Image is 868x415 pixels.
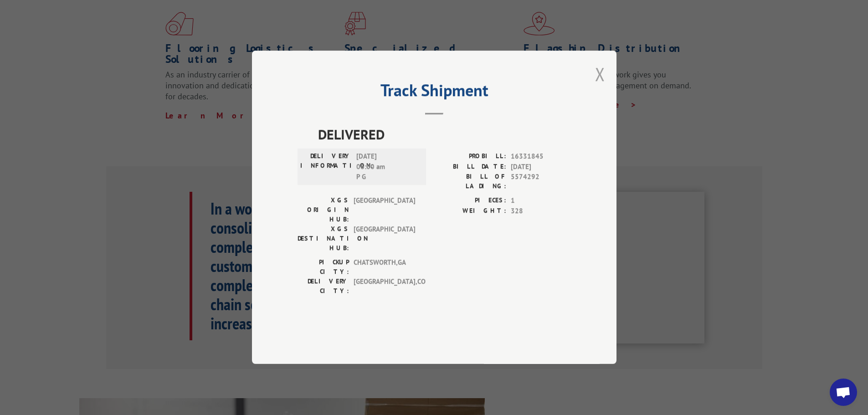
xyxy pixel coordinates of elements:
div: Open chat [830,379,857,406]
span: 328 [511,206,571,216]
span: DELIVERED [318,124,571,145]
span: 5574292 [511,172,571,191]
label: BILL OF LADING: [434,172,506,191]
span: [GEOGRAPHIC_DATA] , CO [354,277,415,296]
label: PIECES: [434,196,506,206]
label: XGS ORIGIN HUB: [298,196,349,225]
label: DELIVERY CITY: [298,277,349,296]
span: [GEOGRAPHIC_DATA] [354,225,415,253]
button: Close modal [595,62,605,86]
span: CHATSWORTH , GA [354,258,415,277]
span: [DATE] 06:00 am P G [356,152,418,183]
span: [GEOGRAPHIC_DATA] [354,196,415,225]
span: 16331845 [511,152,571,162]
label: XGS DESTINATION HUB: [298,225,349,253]
label: BILL DATE: [434,162,506,172]
label: DELIVERY INFORMATION: [300,152,352,183]
span: [DATE] [511,162,571,172]
label: PICKUP CITY: [298,258,349,277]
span: 1 [511,196,571,206]
label: PROBILL: [434,152,506,162]
h2: Track Shipment [298,84,571,101]
label: WEIGHT: [434,206,506,216]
